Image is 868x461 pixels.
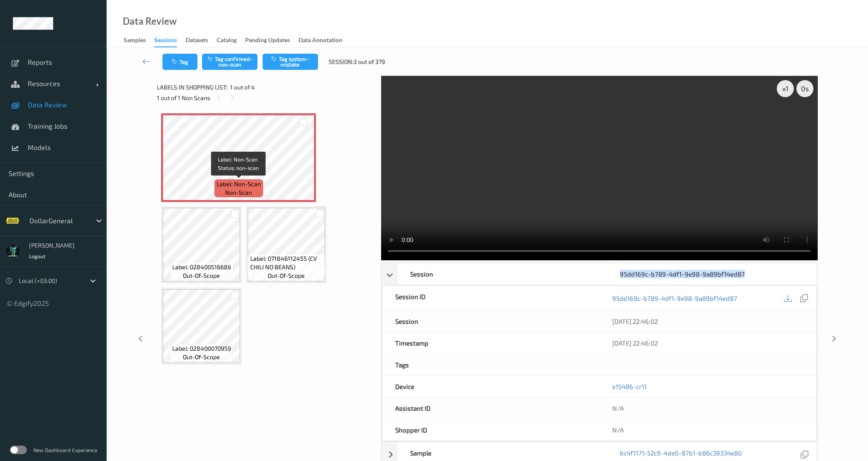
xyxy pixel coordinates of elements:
a: Sessions [154,35,185,47]
span: Labels in shopping list: [157,83,227,92]
a: Data Annotation [298,35,351,46]
div: Catalog [217,36,237,46]
a: Samples [124,35,154,46]
span: Label: 028400070959 [172,344,231,353]
div: 0 s [796,80,813,97]
div: [DATE] 22:46:02 [612,317,804,326]
button: Tag confirmed-non-scan [202,54,258,70]
span: non-scan [225,188,252,197]
span: out-of-scope [183,353,220,361]
span: Label: 028400516686 [172,263,231,271]
div: x 1 [777,80,794,97]
span: Session: [329,58,353,66]
div: Data Review [123,17,176,26]
div: 1 out of 1 Non Scans [157,92,375,103]
div: Samples [124,36,146,46]
div: Session [397,263,607,285]
div: Session ID [382,286,599,310]
span: Label: 071846112455 (CV CHILI NO BEANS) [250,254,323,271]
a: s15486-cr11 [612,383,647,390]
div: N/A [599,398,816,419]
span: 1 out of 4 [230,83,255,92]
span: out-of-scope [268,271,305,280]
div: Pending Updates [245,36,290,46]
div: 95dd169c-b789-4df1-9e98-9a89bf14ed87 [607,263,817,285]
div: [DATE] 22:46:02 [612,339,804,347]
div: Sessions [154,36,177,47]
div: Timestamp [382,332,599,354]
a: 95dd169c-b789-4df1-9e98-9a89bf14ed87 [612,294,737,303]
a: Catalog [217,35,245,46]
span: Label: Non-Scan [217,180,261,188]
div: Assistant ID [382,398,599,419]
div: Session95dd169c-b789-4df1-9e98-9a89bf14ed87 [382,263,817,285]
span: 3 out of 379 [353,58,385,66]
a: Pending Updates [245,35,298,46]
a: Datasets [185,35,217,46]
button: Tag system-mistake [263,54,318,70]
div: Datasets [185,36,208,46]
div: Session [382,311,599,332]
div: N/A [599,419,816,441]
a: bc4f1171-52c9-4de0-87b1-b86c39334e80 [620,449,742,460]
div: Shopper ID [382,419,599,441]
button: Tag [162,54,197,70]
div: Tags [382,354,599,375]
span: out-of-scope [183,271,220,280]
div: Device [382,376,599,397]
div: Data Annotation [298,36,342,46]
